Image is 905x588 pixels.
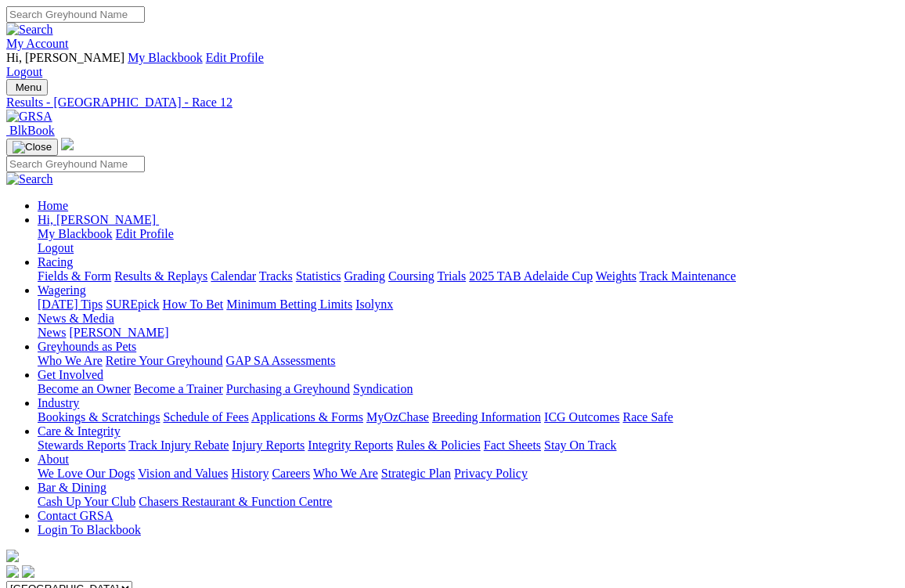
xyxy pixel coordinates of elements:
div: Get Involved [38,382,899,396]
a: About [38,453,69,466]
a: Get Involved [38,368,103,381]
a: Track Maintenance [640,269,736,283]
a: Care & Integrity [38,424,121,438]
img: logo-grsa-white.png [61,138,74,150]
a: History [231,467,269,480]
a: Results - [GEOGRAPHIC_DATA] - Race 12 [6,96,899,110]
a: Calendar [211,269,256,283]
a: Applications & Forms [251,410,363,424]
a: We Love Our Dogs [38,467,135,480]
div: News & Media [38,326,899,340]
a: Fields & Form [38,269,111,283]
img: twitter.svg [22,565,34,578]
a: Results & Replays [114,269,207,283]
a: Coursing [388,269,434,283]
a: Logout [38,241,74,254]
a: Trials [437,269,466,283]
a: Race Safe [622,410,672,424]
a: [DATE] Tips [38,298,103,311]
a: [PERSON_NAME] [69,326,168,339]
a: Statistics [296,269,341,283]
a: Logout [6,65,42,78]
a: My Account [6,37,69,50]
a: Become a Trainer [134,382,223,395]
a: Tracks [259,269,293,283]
a: Greyhounds as Pets [38,340,136,353]
a: 2025 TAB Adelaide Cup [469,269,593,283]
a: Hi, [PERSON_NAME] [38,213,159,226]
a: Privacy Policy [454,467,528,480]
a: Who We Are [313,467,378,480]
input: Search [6,156,145,172]
a: My Blackbook [38,227,113,240]
a: Grading [344,269,385,283]
a: Minimum Betting Limits [226,298,352,311]
a: Industry [38,396,79,409]
a: ICG Outcomes [544,410,619,424]
a: Contact GRSA [38,509,113,522]
a: News [38,326,66,339]
div: Hi, [PERSON_NAME] [38,227,899,255]
a: Fact Sheets [484,438,541,452]
a: Bar & Dining [38,481,106,494]
img: GRSA [6,110,52,124]
img: Search [6,172,53,186]
div: Wagering [38,298,899,312]
a: How To Bet [163,298,224,311]
span: Hi, [PERSON_NAME] [38,213,156,226]
a: Cash Up Your Club [38,495,135,508]
a: Weights [596,269,636,283]
a: Bookings & Scratchings [38,410,160,424]
div: Greyhounds as Pets [38,354,899,368]
a: Purchasing a Greyhound [226,382,350,395]
input: Search [6,6,145,23]
div: Care & Integrity [38,438,899,453]
a: Isolynx [355,298,393,311]
a: Integrity Reports [308,438,393,452]
a: Schedule of Fees [163,410,248,424]
a: Retire Your Greyhound [106,354,223,367]
img: logo-grsa-white.png [6,550,19,562]
a: Stay On Track [544,438,616,452]
img: Search [6,23,53,37]
span: Hi, [PERSON_NAME] [6,51,124,64]
a: News & Media [38,312,114,325]
a: Edit Profile [116,227,174,240]
span: Menu [16,81,41,93]
img: Close [13,141,52,153]
button: Toggle navigation [6,139,58,156]
div: Industry [38,410,899,424]
a: Vision and Values [138,467,228,480]
a: Careers [272,467,310,480]
a: Home [38,199,68,212]
a: Syndication [353,382,413,395]
div: My Account [6,51,899,79]
a: Strategic Plan [381,467,451,480]
div: Bar & Dining [38,495,899,509]
a: Who We Are [38,354,103,367]
span: BlkBook [9,124,55,137]
a: Racing [38,255,73,269]
img: facebook.svg [6,565,19,578]
div: Racing [38,269,899,283]
a: Edit Profile [206,51,264,64]
a: MyOzChase [366,410,429,424]
a: SUREpick [106,298,159,311]
a: Become an Owner [38,382,131,395]
a: Login To Blackbook [38,523,141,536]
a: Rules & Policies [396,438,481,452]
a: My Blackbook [128,51,203,64]
a: Injury Reports [232,438,305,452]
div: About [38,467,899,481]
a: Breeding Information [432,410,541,424]
a: GAP SA Assessments [226,354,336,367]
a: Chasers Restaurant & Function Centre [139,495,332,508]
button: Toggle navigation [6,79,48,96]
a: Stewards Reports [38,438,125,452]
a: Wagering [38,283,86,297]
a: Track Injury Rebate [128,438,229,452]
a: BlkBook [6,124,55,137]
